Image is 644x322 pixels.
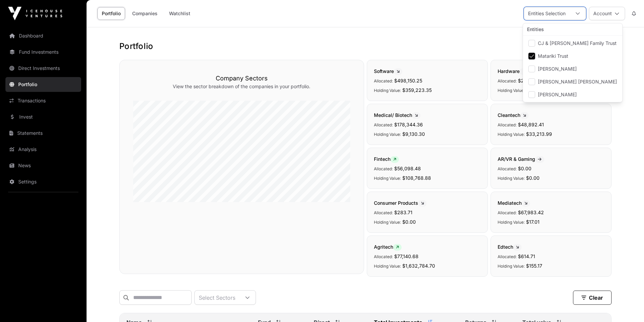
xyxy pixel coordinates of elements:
[538,54,568,58] span: Matariki Trust
[374,112,421,118] span: Medical/ Biotech
[374,220,401,225] span: Holding Value:
[538,92,577,97] span: [PERSON_NAME]
[526,175,540,181] span: $0.00
[498,220,525,225] span: Holding Value:
[394,122,423,127] span: $178,344.36
[518,209,544,215] span: $67,983.42
[394,253,419,259] span: $77,140.68
[524,50,621,62] li: Matariki Trust
[524,7,570,20] div: Entities Selection
[518,122,544,127] span: $48,892.41
[5,45,81,59] a: Fund Investments
[402,131,425,137] span: $9,130.30
[498,156,544,162] span: AR/VR & Gaming
[195,291,239,304] div: Select Sectors
[133,83,350,90] p: View the sector breakdown of the companies in your portfolio.
[5,28,81,43] a: Dashboard
[374,264,401,269] span: Holding Value:
[394,78,422,83] span: $498,150.25
[498,88,525,93] span: Holding Value:
[374,244,402,250] span: Agritech
[526,219,540,225] span: $17.01
[526,263,542,269] span: $155.17
[8,7,62,20] img: Icehouse Ventures Logo
[498,68,528,74] span: Hardware
[498,264,525,269] span: Holding Value:
[374,254,393,259] span: Allocated:
[374,122,393,127] span: Allocated:
[589,7,625,20] button: Account
[5,158,81,173] a: News
[498,78,517,83] span: Allocated:
[498,166,517,171] span: Allocated:
[374,68,402,74] span: Software
[498,244,522,250] span: Edtech
[5,142,81,157] a: Analysis
[374,200,427,206] span: Consumer Products
[402,219,416,225] span: $0.00
[5,61,81,76] a: Direct Investments
[518,253,535,259] span: $614.71
[5,93,81,108] a: Transactions
[5,126,81,141] a: Statements
[524,63,621,75] li: Christopher James Reeve
[498,176,525,181] span: Holding Value:
[526,131,552,137] span: $33,213.99
[524,76,621,88] li: Jacqueline Suzanne Reeve
[5,77,81,92] a: Portfolio
[498,122,517,127] span: Allocated:
[538,41,617,46] span: CJ & [PERSON_NAME] Family Trust
[498,200,530,206] span: Mediatech
[97,7,125,20] a: Portfolio
[538,67,577,71] span: [PERSON_NAME]
[374,132,401,137] span: Holding Value:
[573,291,612,305] button: Clear
[402,175,431,181] span: $108,768.88
[128,7,162,20] a: Companies
[394,209,412,215] span: $283.71
[402,263,435,269] span: $1,632,784.70
[538,79,617,84] span: [PERSON_NAME] [PERSON_NAME]
[518,166,531,171] span: $0.00
[374,176,401,181] span: Holding Value:
[402,87,432,93] span: $359,223.35
[610,290,644,322] iframe: Chat Widget
[374,210,393,215] span: Allocated:
[133,74,350,83] h3: Company Sectors
[524,37,621,49] li: CJ & JS Reeve Family Trust
[165,7,195,20] a: Watchlist
[498,112,529,118] span: Cleantech
[374,88,401,93] span: Holding Value:
[374,156,399,162] span: Fintech
[498,254,517,259] span: Allocated:
[524,89,621,101] li: Tamara Bailey
[498,132,525,137] span: Holding Value:
[523,36,622,102] ul: Option List
[119,41,612,52] h1: Portfolio
[523,23,622,36] div: Entities
[5,109,81,124] a: Invest
[374,166,393,171] span: Allocated:
[518,78,545,83] span: $235,551.75
[394,166,421,171] span: $56,098.48
[374,78,393,83] span: Allocated:
[5,174,81,189] a: Settings
[498,210,517,215] span: Allocated:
